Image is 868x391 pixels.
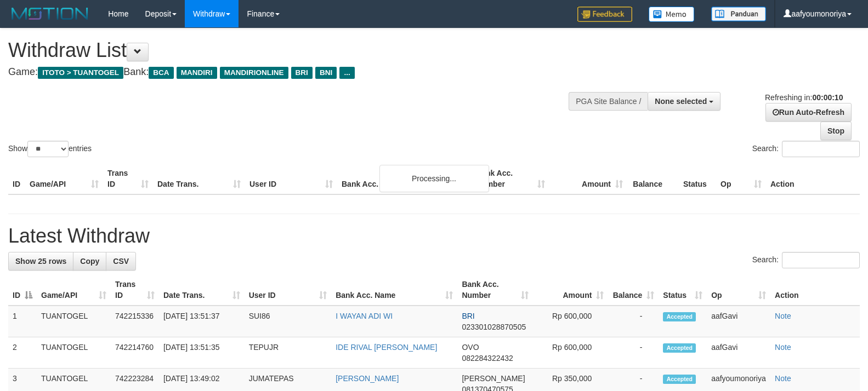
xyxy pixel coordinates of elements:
a: IDE RIVAL [PERSON_NAME] [336,343,437,352]
th: ID: activate to sort column descending [8,274,37,306]
label: Show entries [8,141,92,157]
span: CSV [113,257,129,266]
strong: 00:00:10 [812,93,843,102]
a: Note [775,312,791,320]
th: Game/API [25,163,103,194]
a: Run Auto-Refresh [765,103,852,122]
td: aafGavi [707,337,770,369]
td: TUANTOGEL [37,337,111,369]
td: 2 [8,337,37,369]
input: Search: [782,252,860,268]
th: Status [679,163,716,194]
div: PGA Site Balance / [569,92,648,111]
span: BNI [315,67,337,79]
a: Note [775,374,791,383]
th: Balance [627,163,679,194]
a: Show 25 rows [8,252,73,271]
td: SUI86 [245,306,332,337]
th: Trans ID: activate to sort column ascending [111,274,159,306]
th: Amount: activate to sort column ascending [533,274,608,306]
select: Showentries [27,141,69,157]
th: Game/API: activate to sort column ascending [37,274,111,306]
span: BCA [149,67,173,79]
th: ID [8,163,25,194]
td: Rp 600,000 [533,306,608,337]
a: I WAYAN ADI WI [336,312,393,320]
span: ITOTO > TUANTOGEL [38,67,123,79]
img: Feedback.jpg [577,7,632,22]
th: Date Trans. [153,163,245,194]
th: Trans ID [103,163,153,194]
span: MANDIRIONLINE [220,67,288,79]
label: Search: [752,141,860,157]
h4: Game: Bank: [8,67,568,78]
th: Bank Acc. Number: activate to sort column ascending [457,274,533,306]
span: MANDIRI [177,67,217,79]
a: Note [775,343,791,352]
span: None selected [655,97,707,106]
th: Op: activate to sort column ascending [707,274,770,306]
th: Date Trans.: activate to sort column ascending [159,274,245,306]
h1: Withdraw List [8,39,568,61]
th: Status: activate to sort column ascending [659,274,707,306]
th: Balance: activate to sort column ascending [608,274,659,306]
span: Copy 082284322432 to clipboard [462,354,513,363]
span: ... [339,67,354,79]
a: Stop [820,122,852,140]
span: Accepted [663,312,696,321]
h1: Latest Withdraw [8,225,860,247]
th: Action [766,163,860,194]
button: None selected [648,92,721,111]
td: TUANTOGEL [37,306,111,337]
span: BRI [462,312,474,320]
input: Search: [782,141,860,157]
td: 742215336 [111,306,159,337]
td: [DATE] 13:51:37 [159,306,245,337]
span: Accepted [663,343,696,353]
td: 1 [8,306,37,337]
span: BRI [291,67,313,79]
td: aafGavi [707,306,770,337]
img: panduan.png [711,7,766,21]
div: Processing... [379,165,489,192]
td: Rp 600,000 [533,337,608,369]
span: Refreshing in: [765,93,843,102]
a: Copy [73,252,106,271]
th: Bank Acc. Name: activate to sort column ascending [331,274,457,306]
th: Amount [549,163,627,194]
th: Bank Acc. Number [472,163,549,194]
td: - [608,306,659,337]
span: [PERSON_NAME] [462,374,525,383]
td: TEPUJR [245,337,332,369]
img: Button%20Memo.svg [649,7,695,22]
span: Copy [80,257,99,266]
span: Copy 023301028870505 to clipboard [462,323,526,331]
td: - [608,337,659,369]
td: [DATE] 13:51:35 [159,337,245,369]
img: MOTION_logo.png [8,5,92,22]
th: Action [770,274,860,306]
span: OVO [462,343,479,352]
th: Op [716,163,766,194]
label: Search: [752,252,860,268]
th: User ID [245,163,337,194]
a: CSV [106,252,136,271]
th: User ID: activate to sort column ascending [245,274,332,306]
th: Bank Acc. Name [337,163,472,194]
td: 742214760 [111,337,159,369]
a: [PERSON_NAME] [336,374,399,383]
span: Accepted [663,375,696,384]
span: Show 25 rows [15,257,66,266]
